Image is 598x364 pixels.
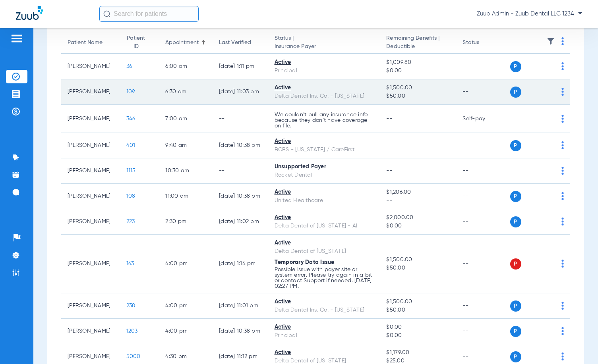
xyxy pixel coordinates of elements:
span: 109 [126,89,135,94]
img: group-dot-blue.svg [561,302,564,310]
img: filter.svg [547,37,555,45]
img: group-dot-blue.svg [561,37,564,45]
td: 11:00 AM [159,184,213,209]
td: [PERSON_NAME] [61,235,120,293]
td: [PERSON_NAME] [61,184,120,209]
img: group-dot-blue.svg [561,167,564,175]
p: Possible issue with payer site or system error. Please try again in a bit or contact Support if n... [275,267,374,289]
td: -- [456,319,510,344]
td: [DATE] 10:38 PM [213,184,268,209]
td: [PERSON_NAME] [61,54,120,79]
span: P [510,300,521,312]
div: Principal [275,331,374,340]
img: Search Icon [103,10,110,17]
div: Principal [275,67,374,75]
td: 4:00 PM [159,319,213,344]
span: P [510,191,521,202]
span: $50.00 [386,306,450,314]
div: United Healthcare [275,196,374,205]
td: -- [456,133,510,158]
td: [PERSON_NAME] [61,105,120,133]
span: P [510,87,521,98]
div: Patient Name [68,39,114,47]
span: P [510,61,521,72]
div: Active [275,349,374,357]
span: 36 [126,64,132,69]
td: 7:00 AM [159,105,213,133]
div: Unsupported Payer [275,163,374,171]
td: [DATE] 11:01 PM [213,293,268,319]
td: 10:30 AM [159,158,213,184]
td: -- [213,158,268,184]
div: Patient ID [126,34,146,51]
td: -- [213,105,268,133]
span: $50.00 [386,92,450,100]
div: Active [275,298,374,306]
div: Last Verified [219,39,261,47]
span: $1,500.00 [386,84,450,92]
span: 5000 [126,354,141,359]
td: [PERSON_NAME] [61,158,120,184]
div: Delta Dental Ins. Co. - [US_STATE] [275,92,374,100]
td: [PERSON_NAME] [61,209,120,235]
span: Temporary Data Issue [275,260,335,265]
th: Status [456,32,510,54]
div: Active [275,239,374,247]
span: Insurance Payer [275,42,374,51]
span: $1,179.00 [386,349,450,357]
span: 223 [126,219,135,224]
span: P [510,216,521,227]
td: [DATE] 10:38 PM [213,319,268,344]
span: 1203 [126,328,138,334]
img: group-dot-blue.svg [561,88,564,96]
span: $0.00 [386,323,450,331]
span: $1,500.00 [386,298,450,306]
span: $1,500.00 [386,256,450,264]
td: [DATE] 11:03 PM [213,79,268,105]
td: [DATE] 10:38 PM [213,133,268,158]
td: 6:30 AM [159,79,213,105]
div: Active [275,137,374,146]
div: Patient ID [126,34,153,51]
span: $0.00 [386,331,450,340]
img: hamburger-icon [10,34,23,43]
span: P [510,351,521,362]
img: group-dot-blue.svg [561,260,564,268]
span: $1,206.00 [386,188,450,196]
div: Active [275,58,374,67]
div: Active [275,84,374,92]
span: 163 [126,261,134,266]
td: [DATE] 1:14 PM [213,235,268,293]
td: [PERSON_NAME] [61,133,120,158]
img: group-dot-blue.svg [561,62,564,70]
td: [PERSON_NAME] [61,319,120,344]
p: We couldn’t pull any insurance info because they don’t have coverage on file. [275,112,374,129]
span: $50.00 [386,264,450,272]
div: Delta Dental of [US_STATE] [275,247,374,256]
span: Deductible [386,42,450,51]
td: -- [456,79,510,105]
div: Chat Widget [558,326,598,364]
div: Last Verified [219,39,251,47]
img: group-dot-blue.svg [561,218,564,225]
img: group-dot-blue.svg [561,192,564,200]
th: Status | [268,32,380,54]
span: P [510,258,521,270]
td: -- [456,235,510,293]
span: 346 [126,116,135,121]
div: Active [275,323,374,331]
td: -- [456,158,510,184]
td: 9:40 AM [159,133,213,158]
div: Patient Name [68,39,103,47]
td: [PERSON_NAME] [61,293,120,319]
div: Active [275,214,374,222]
span: $0.00 [386,67,450,75]
span: P [510,140,521,151]
div: Delta Dental of [US_STATE] - AI [275,222,374,230]
span: 108 [126,193,135,199]
span: $2,000.00 [386,214,450,222]
span: 1115 [126,168,136,173]
div: Active [275,188,374,196]
img: Zuub Logo [16,6,43,20]
div: Delta Dental Ins. Co. - [US_STATE] [275,306,374,314]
